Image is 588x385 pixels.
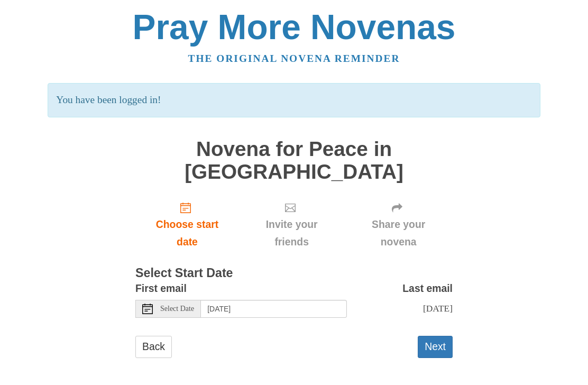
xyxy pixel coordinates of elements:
[48,83,540,117] p: You have been logged in!
[160,305,194,313] span: Select Date
[188,53,400,64] a: The original novena reminder
[135,138,453,183] h1: Novena for Peace in [GEOGRAPHIC_DATA]
[135,194,239,256] a: Choose start date
[355,216,442,251] span: Share your novena
[344,194,453,256] div: Click "Next" to confirm your start date first.
[135,267,453,280] h3: Select Start Date
[402,280,453,297] label: Last email
[239,194,344,256] div: Click "Next" to confirm your start date first.
[146,216,228,251] span: Choose start date
[418,336,453,357] button: Next
[135,336,172,357] a: Back
[135,280,187,297] label: First email
[133,7,456,47] a: Pray More Novenas
[423,303,453,314] span: [DATE]
[250,216,334,251] span: Invite your friends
